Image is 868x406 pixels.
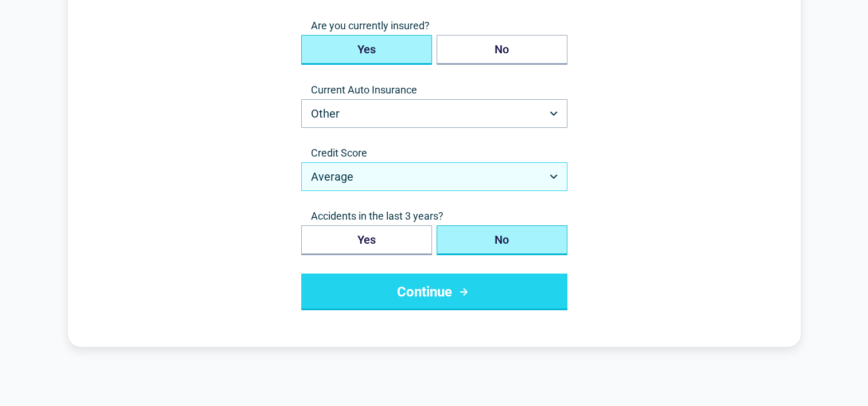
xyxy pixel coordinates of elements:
button: No [437,35,567,65]
button: Yes [301,225,432,255]
label: Credit Score [301,146,567,160]
button: Yes [301,35,432,65]
span: Accidents in the last 3 years? [301,209,567,223]
button: No [437,225,567,255]
span: Are you currently insured? [301,19,567,33]
button: Continue [301,274,567,310]
label: Current Auto Insurance [301,83,567,97]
